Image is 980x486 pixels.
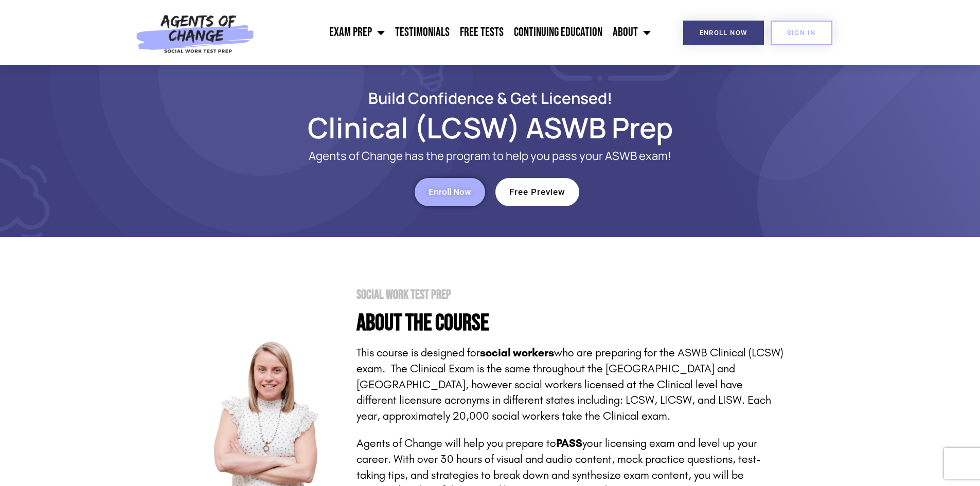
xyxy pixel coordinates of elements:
[197,91,783,105] h2: Build Confidence & Get Licensed!
[357,312,783,335] h4: About the Course
[324,20,390,45] a: Exam Prep
[495,178,579,206] a: Free Preview
[771,21,832,45] a: SIGN IN
[608,20,656,45] a: About
[429,188,471,196] span: Enroll Now
[455,20,509,45] a: Free Tests
[357,289,783,301] h2: Social Work Test Prep
[683,21,764,45] a: Enroll Now
[357,345,783,424] p: This course is designed for who are preparing for the ASWB Clinical (LCSW) exam. The Clinical Exa...
[260,20,656,45] nav: Menu
[197,116,783,139] h1: Clinical (LCSW) ASWB Prep
[787,29,816,36] span: SIGN IN
[480,346,554,359] strong: social workers
[509,188,565,196] span: Free Preview
[238,150,742,163] p: Agents of Change has the program to help you pass your ASWB exam!
[415,178,485,206] a: Enroll Now
[390,20,455,45] a: Testimonials
[700,29,747,36] span: Enroll Now
[556,437,582,450] strong: PASS
[509,20,608,45] a: Continuing Education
